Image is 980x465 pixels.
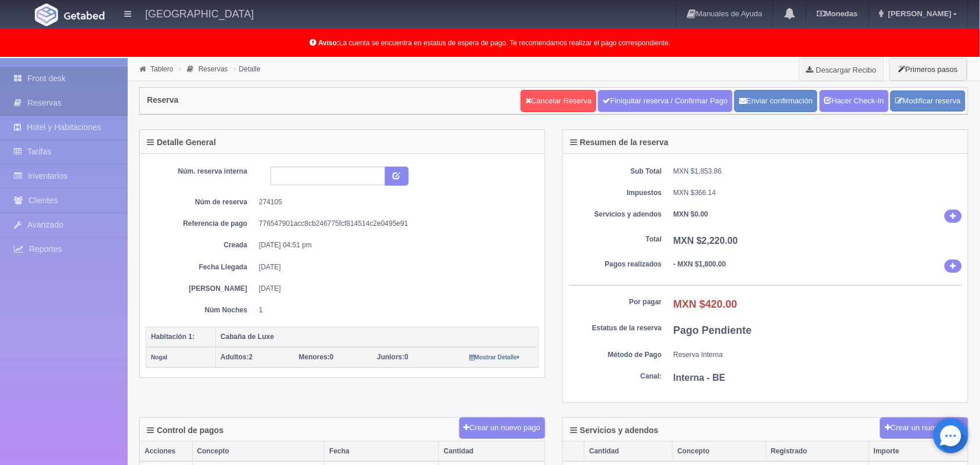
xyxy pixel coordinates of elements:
dt: Por pagar [569,297,662,307]
h4: Reserva [147,96,179,104]
button: Crear un nuevo cargo [880,417,968,439]
th: Fecha [325,442,439,462]
b: Habitación 1: [151,333,194,341]
dd: 1 [259,305,530,315]
th: Cantidad [439,442,545,462]
a: Descargar Recibo [800,58,883,81]
th: Registrado [766,442,869,462]
dt: Pagos realizados [569,259,662,269]
dd: Reserva Interna [673,350,962,360]
dt: Estatus de la reserva [569,323,662,333]
b: - MXN $1,800.00 [673,260,726,268]
button: Enviar confirmación [734,90,817,112]
button: Primeros pasos [889,58,967,81]
dt: [PERSON_NAME] [154,284,247,294]
dt: Canal: [569,372,662,381]
button: Crear un nuevo pago [459,417,545,439]
a: Cancelar Reserva [521,90,596,112]
b: Aviso: [318,39,339,47]
th: Cabaña de Luxe [216,327,539,347]
dd: MXN $1,853.86 [673,167,962,176]
dt: Núm de reserva [154,197,247,207]
th: Acciones [140,442,192,462]
strong: Menores: [299,353,330,361]
dd: 776547901acc8cb246775fcf814514c2e0495e91 [259,219,530,229]
th: Importe [869,442,968,462]
h4: Servicios y adendos [570,426,658,435]
h4: [GEOGRAPHIC_DATA] [145,6,254,20]
a: Hacer Check-In [820,90,889,112]
dd: [DATE] [259,262,530,272]
dt: Total [569,235,662,244]
dt: Método de Pago [569,350,662,360]
dd: MXN $366.14 [673,188,962,198]
small: Mostrar Detalle [469,354,520,361]
a: Tablero [150,65,173,73]
li: Detalle [231,63,264,74]
h4: Resumen de la reserva [570,138,669,147]
dt: Sub Total [569,167,662,176]
small: Nogal [151,354,167,361]
b: MXN $0.00 [673,210,708,218]
b: Monedas [817,9,858,18]
strong: Juniors: [377,353,405,361]
dt: Fecha Llegada [154,262,247,272]
th: Concepto [673,442,766,462]
dt: Servicios y adendos [569,210,662,219]
dt: Creada [154,240,247,250]
span: 2 [221,353,253,361]
a: Modificar reserva [891,91,965,112]
span: [PERSON_NAME] [885,9,952,18]
dd: 274105 [259,197,530,207]
dd: [DATE] [259,284,530,294]
h4: Detalle General [147,138,216,147]
dt: Núm. reserva interna [154,167,247,176]
b: Pago Pendiente [673,325,752,336]
b: MXN $2,220.00 [673,236,738,246]
a: Reservas [199,65,228,73]
b: MXN $420.00 [673,298,737,310]
dd: [DATE] 04:51 pm [259,240,530,250]
dt: Impuestos [569,188,662,198]
a: Finiquitar reserva / Confirmar Pago [598,90,732,112]
a: Mostrar Detalle [469,353,520,361]
strong: Adultos: [221,353,249,361]
b: Interna - BE [673,373,726,383]
dt: Referencia de pago [154,219,247,229]
dt: Núm Noches [154,305,247,315]
th: Concepto [192,442,325,462]
img: Getabed [35,3,58,26]
img: Getabed [64,11,105,20]
th: Cantidad [585,442,673,462]
span: 0 [299,353,334,361]
span: 0 [377,353,409,361]
h4: Control de pagos [147,426,224,435]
